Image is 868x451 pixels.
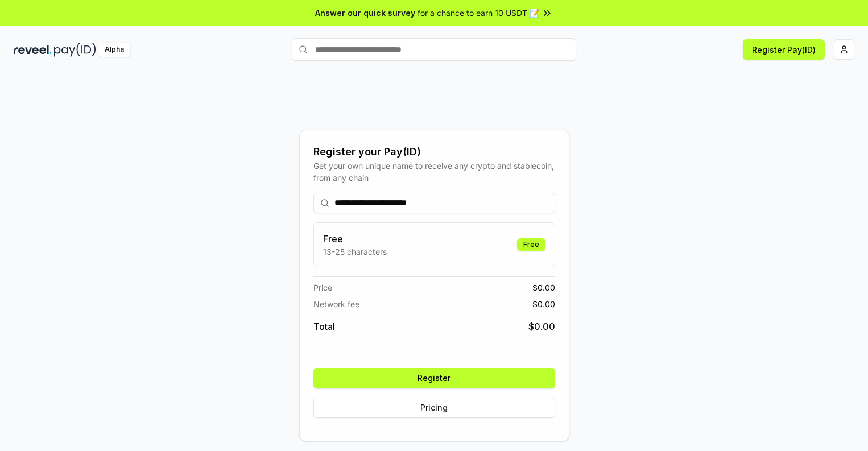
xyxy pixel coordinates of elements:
[98,43,130,57] div: Alpha
[54,43,96,57] img: pay_id
[313,160,555,184] div: Get your own unique name to receive any crypto and stablecoin, from any chain
[532,282,555,293] span: $ 0.00
[313,298,359,310] span: Network fee
[418,7,539,19] span: for a chance to earn 10 USDT 📝
[313,320,335,333] span: Total
[532,298,555,310] span: $ 0.00
[313,398,555,418] button: Pricing
[14,43,52,57] img: reveel_dark
[517,238,545,251] div: Free
[313,368,555,388] button: Register
[313,144,555,160] div: Register your Pay(ID)
[323,232,387,246] h3: Free
[528,320,555,333] span: $ 0.00
[323,246,387,258] p: 13-25 characters
[315,7,415,19] span: Answer our quick survey
[743,39,825,60] button: Register Pay(ID)
[313,282,332,293] span: Price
